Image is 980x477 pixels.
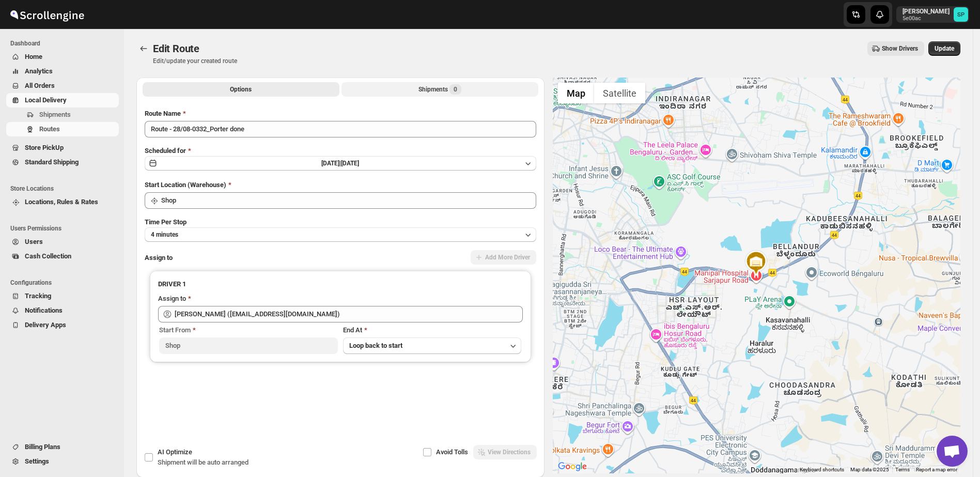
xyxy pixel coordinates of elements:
span: 0 [449,84,461,95]
a: Open this area in Google Maps (opens a new window) [555,460,589,473]
span: Home [25,53,42,60]
button: Locations, Rules & Rates [6,195,119,209]
div: Assign to [158,294,186,304]
span: Time Per Stop [145,218,186,226]
span: Delivery Apps [25,321,66,329]
span: Route Name [145,110,181,117]
button: Keyboard shortcuts [800,466,844,473]
span: Shipment will be auto arranged [158,458,248,466]
p: 5e00ac [903,16,950,22]
div: All Route Options [136,100,545,427]
span: Local Delivery [25,96,67,104]
span: Loop back to start [349,342,402,349]
button: Update [928,41,960,56]
span: Tracking [25,292,51,300]
button: All Orders [6,79,119,93]
span: Configurations [10,279,119,287]
span: Standard Shipping [25,158,79,166]
div: Shipments [418,84,461,95]
span: Sulakshana Pundle [954,7,968,22]
span: All Orders [25,82,55,89]
button: 4 minutes [145,227,536,242]
span: Locations, Rules & Rates [25,198,98,206]
button: Billing Plans [6,440,119,454]
button: Shipments [6,107,119,122]
a: Open chat [937,436,968,467]
img: ScrollEngine [8,2,86,27]
span: Cash Collection [25,252,71,260]
span: Dashboard [10,39,119,48]
input: Eg: Bengaluru Route [145,121,536,137]
button: Notifications [6,303,119,318]
a: Report a map error [916,467,957,472]
button: Cash Collection [6,249,119,264]
button: Show satellite imagery [594,83,645,103]
span: Billing Plans [25,443,60,451]
span: Store Locations [10,184,119,193]
span: Show Drivers [882,44,918,53]
button: Routes [136,41,151,56]
span: Assign to [145,254,173,261]
span: Scheduled for [145,147,186,155]
span: Users Permissions [10,224,119,233]
a: Terms (opens in new tab) [895,467,910,472]
span: Start From [159,326,191,334]
span: Settings [25,457,49,465]
span: Start Location (Warehouse) [145,181,226,189]
span: Users [25,238,43,245]
input: Search location [161,192,536,209]
span: Routes [39,125,60,133]
text: SP [957,11,965,18]
span: Options [230,85,252,94]
button: Show Drivers [867,41,924,56]
button: User menu [896,6,969,23]
button: Settings [6,454,119,469]
button: Selected Shipments [341,82,538,97]
button: Map camera controls [935,440,955,461]
button: Analytics [6,64,119,79]
span: [DATE] [341,160,359,167]
p: Edit/update your created route [153,57,237,65]
span: Shipments [39,111,71,118]
h3: DRIVER 1 [158,279,523,289]
span: Avoid Tolls [436,448,468,456]
button: Users [6,235,119,249]
button: Show street map [558,83,594,103]
p: [PERSON_NAME] [903,7,950,16]
span: AI Optimize [158,448,192,456]
span: Analytics [25,67,53,75]
span: Edit Route [153,42,199,55]
span: Notifications [25,306,63,314]
button: Delivery Apps [6,318,119,332]
span: 4 minutes [151,230,178,239]
span: Update [935,44,954,53]
button: Routes [6,122,119,136]
button: [DATE]|[DATE] [145,156,536,171]
button: Home [6,50,119,64]
input: Search assignee [175,306,523,322]
div: End At [343,325,522,335]
span: [DATE] | [321,160,341,167]
button: Tracking [6,289,119,303]
img: Google [555,460,589,473]
button: Loop back to start [343,337,522,354]
span: Store PickUp [25,144,64,151]
button: All Route Options [143,82,339,97]
span: Map data ©2025 [850,467,889,472]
